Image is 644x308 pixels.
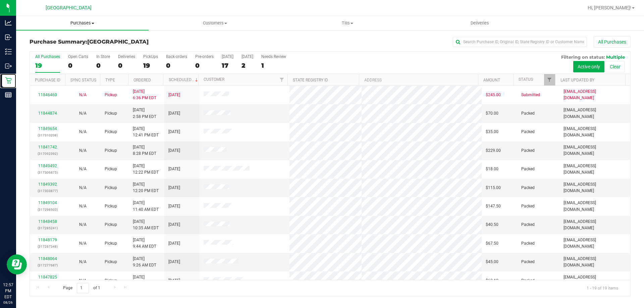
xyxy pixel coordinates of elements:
[5,34,12,41] inline-svg: Inbound
[573,61,604,72] button: Active only
[79,278,87,283] span: Not Applicable
[133,144,156,157] span: [DATE] 8:28 PM EDT
[563,88,626,101] span: [EMAIL_ADDRESS][DOMAIN_NAME]
[168,259,180,265] span: [DATE]
[34,150,61,157] p: (317092392)
[486,240,498,247] span: $67.50
[606,54,625,60] span: Multiple
[118,62,135,69] div: 0
[521,278,535,284] span: Packed
[486,222,498,228] span: $40.50
[38,111,57,116] a: 11844874
[38,275,57,280] a: 11847825
[563,237,626,250] span: [EMAIL_ADDRESS][DOMAIN_NAME]
[133,107,156,120] span: [DATE] 2:58 PM EDT
[519,77,533,82] a: Status
[605,61,625,72] button: Clear
[483,78,500,82] a: Amount
[149,20,281,26] span: Customers
[96,54,110,59] div: In Store
[38,126,57,131] a: 11849654
[521,166,535,172] span: Packed
[79,222,87,228] button: N/A
[34,169,61,176] p: (317306875)
[35,62,60,69] div: 19
[281,16,414,30] a: Tills
[77,283,89,293] input: 1
[133,274,156,287] span: [DATE] 8:52 AM EDT
[79,185,87,190] span: Not Applicable
[79,110,87,117] button: N/A
[486,278,498,284] span: $63.10
[133,88,156,101] span: [DATE] 6:36 PM EDT
[521,185,535,191] span: Packed
[204,77,224,82] a: Customer
[5,63,12,69] inline-svg: Outbound
[105,78,115,82] a: Type
[293,78,328,82] a: State Registry ID
[169,77,199,82] a: Scheduled
[560,78,594,82] a: Last Updated By
[581,283,624,293] span: 1 - 19 of 19 items
[563,126,626,138] span: [EMAIL_ADDRESS][DOMAIN_NAME]
[34,225,61,231] p: (317285241)
[168,203,180,209] span: [DATE]
[486,92,501,98] span: $245.00
[46,5,92,11] span: [GEOGRAPHIC_DATA]
[5,91,12,98] inline-svg: Reports
[57,283,106,293] span: Page of 1
[79,167,87,171] span: Not Applicable
[168,92,180,98] span: [DATE]
[79,147,87,154] button: N/A
[105,203,117,209] span: Pickup
[16,16,149,30] a: Purchases
[133,237,156,250] span: [DATE] 9:44 AM EDT
[105,240,117,247] span: Pickup
[521,147,535,154] span: Packed
[79,129,87,135] button: N/A
[168,147,180,154] span: [DATE]
[105,259,117,265] span: Pickup
[143,62,158,69] div: 19
[5,48,12,55] inline-svg: Inventory
[133,78,151,82] a: Ordered
[68,62,88,69] div: 0
[79,166,87,172] button: N/A
[38,164,57,168] a: 11849492
[594,36,631,48] button: All Purchases
[521,240,535,247] span: Packed
[70,78,96,82] a: Sync Status
[149,16,281,30] a: Customers
[563,274,626,287] span: [EMAIL_ADDRESS][DOMAIN_NAME]
[563,200,626,212] span: [EMAIL_ADDRESS][DOMAIN_NAME]
[563,107,626,120] span: [EMAIL_ADDRESS][DOMAIN_NAME]
[521,92,540,98] span: Submitted
[105,185,117,191] span: Pickup
[38,219,57,224] a: 11848458
[414,16,546,30] a: Deliveries
[168,185,180,191] span: [DATE]
[261,54,286,59] div: Needs Review
[521,259,535,265] span: Packed
[79,204,87,208] span: Not Applicable
[38,93,57,97] a: 11846460
[168,240,180,247] span: [DATE]
[35,78,60,82] a: Purchase ID
[5,77,12,84] inline-svg: Retail
[563,256,626,268] span: [EMAIL_ADDRESS][DOMAIN_NAME]
[486,259,498,265] span: $45.00
[133,126,159,138] span: [DATE] 12:41 PM EDT
[34,262,61,268] p: (317277687)
[105,129,117,135] span: Pickup
[38,238,57,242] a: 11848179
[359,74,478,86] th: Address
[453,37,587,47] input: Search Purchase ID, Original ID, State Registry ID or Customer Name...
[544,74,555,85] a: Filter
[462,20,498,26] span: Deliveries
[133,181,159,194] span: [DATE] 12:20 PM EDT
[79,111,87,116] span: Not Applicable
[79,129,87,134] span: Not Applicable
[521,222,535,228] span: Packed
[486,203,501,209] span: $147.50
[222,62,233,69] div: 17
